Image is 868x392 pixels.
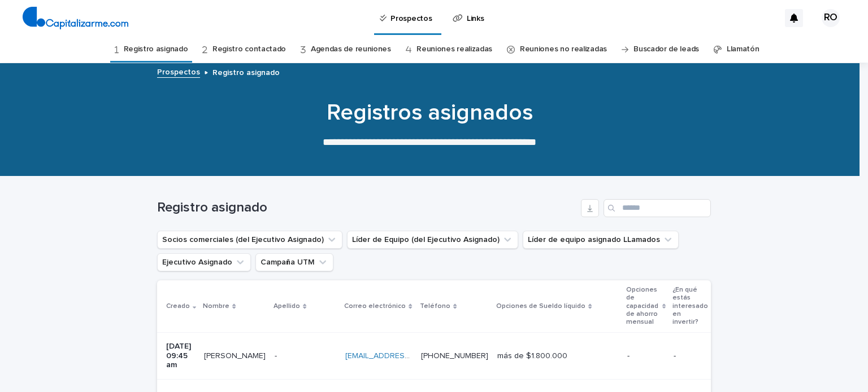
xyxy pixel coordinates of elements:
[311,36,391,63] a: Agendas de reuniones
[157,68,200,76] font: Prospectos
[347,231,518,249] button: Líder de Equipo (del Ejecutivo Asignado)
[727,36,759,63] a: Llamatón
[421,352,488,360] a: [PHONE_NUMBER]
[212,45,286,53] font: Registro contactado
[212,36,286,63] a: Registro contactado
[633,36,699,63] a: Buscador de leads
[520,36,607,63] a: Reuniones no realizadas
[416,36,492,63] a: Reuniones realizadas
[344,303,406,310] font: Correo electrónico
[672,287,708,326] font: ¿En qué estás interesado en invertir?
[824,12,837,23] font: RO
[166,342,193,369] font: [DATE] 09:45 am
[420,303,450,310] font: Teléfono
[496,303,585,310] font: Opciones de Sueldo líquido
[204,352,266,360] font: [PERSON_NAME]
[345,352,473,360] a: [EMAIL_ADDRESS][DOMAIN_NAME]
[497,352,567,360] font: más de $1.800.000
[727,45,759,53] font: Llamatón
[520,45,607,53] font: Reuniones no realizadas
[157,65,200,78] a: Prospectos
[274,303,300,310] font: Apellido
[166,303,190,310] font: Creado
[255,253,333,271] button: Campaña UTM
[124,45,188,53] font: Registro asignado
[627,352,630,360] font: -
[153,99,706,126] h1: Registros asignados
[275,352,277,360] font: -
[203,303,229,310] font: Nombre
[523,231,679,249] button: Líder de equipo asignado LLamados
[124,36,188,63] a: Registro asignado
[157,253,251,271] button: Ejecutivo Asignado
[212,69,280,77] font: Registro asignado
[23,7,128,29] img: 4arMvv9wSvmHTHbXwTim
[204,349,268,361] p: Tamaru Pakarati
[311,45,391,53] font: Agendas de reuniones
[157,231,342,249] button: Socios comerciales (del Ejecutivo Asignado)
[416,45,492,53] font: Reuniones realizadas
[626,287,658,326] font: Opciones de capacidad de ahorro mensual
[633,45,699,53] font: Buscador de leads
[157,201,267,214] font: Registro asignado
[604,199,711,217] input: Buscar
[674,352,676,360] font: -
